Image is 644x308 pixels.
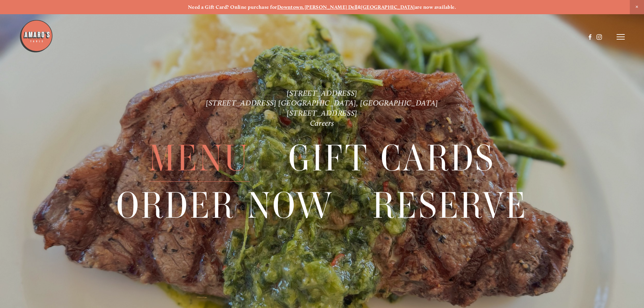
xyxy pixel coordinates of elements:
[277,4,303,10] a: Downtown
[303,4,304,10] strong: ,
[361,4,415,10] a: [GEOGRAPHIC_DATA]
[188,4,277,10] strong: Need a Gift Card? Online purchase for
[358,4,361,10] strong: &
[415,4,456,10] strong: are now available.
[116,182,334,229] a: Order Now
[288,135,495,182] a: Gift Cards
[149,135,249,182] a: Menu
[116,182,334,229] span: Order Now
[287,89,357,98] a: [STREET_ADDRESS]
[305,4,358,10] a: [PERSON_NAME] Dell
[19,19,53,53] img: Amaro's Table
[310,119,334,128] a: Careers
[206,98,438,108] a: [STREET_ADDRESS] [GEOGRAPHIC_DATA], [GEOGRAPHIC_DATA]
[287,109,357,118] a: [STREET_ADDRESS]
[373,182,528,229] span: Reserve
[373,182,528,229] a: Reserve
